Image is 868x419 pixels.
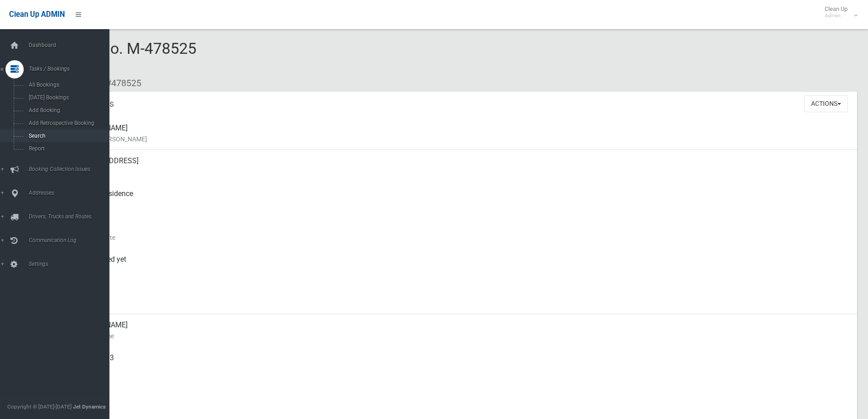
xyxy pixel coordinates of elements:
div: Front of Residence [73,183,850,216]
div: 0405492873 [73,347,850,380]
button: Actions [804,95,848,112]
strong: Jet Dynamics [73,403,106,410]
small: Collected At [73,265,850,276]
span: Dashboard [26,42,116,48]
small: Contact Name [73,331,850,341]
span: Booking Collection Issues [26,166,116,172]
span: Add Retrospective Booking [26,120,108,126]
small: Admin [825,12,847,19]
small: Mobile [73,363,850,374]
li: #478525 [99,75,141,92]
div: Not collected yet [73,248,850,281]
div: [PERSON_NAME] [73,117,850,150]
span: Clean Up [820,5,857,19]
small: Collection Date [73,232,850,243]
div: [DATE] [73,281,850,314]
small: Pickup Point [73,199,850,210]
div: [PERSON_NAME] [73,314,850,347]
small: Name of [PERSON_NAME] [73,134,850,145]
span: All Bookings [26,82,108,88]
span: [DATE] Bookings [26,94,108,101]
div: [DATE] [73,216,850,248]
small: Address [73,166,850,177]
span: Search [26,133,108,139]
span: Tasks / Bookings [26,66,116,72]
small: Landline [73,396,850,407]
div: None given [73,380,850,413]
span: Communication Log [26,237,116,243]
span: Settings [26,261,116,267]
span: Copyright © [DATE]-[DATE] [7,403,72,410]
span: Booking No. M-478525 [40,39,196,75]
span: Clean Up ADMIN [9,10,65,19]
span: Report [26,145,108,152]
span: Addresses [26,190,116,196]
span: Add Booking [26,107,108,114]
span: Drivers, Trucks and Routes [26,213,116,220]
small: Zone [73,298,850,309]
div: [STREET_ADDRESS] [73,150,850,183]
